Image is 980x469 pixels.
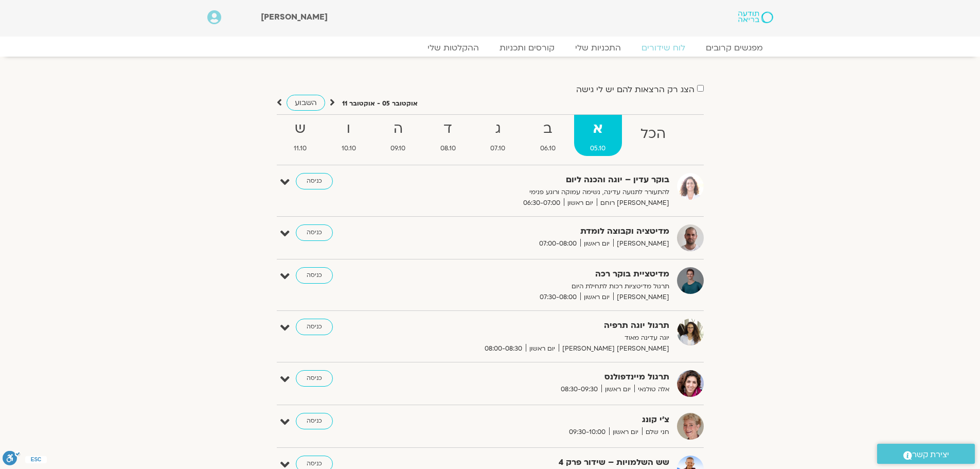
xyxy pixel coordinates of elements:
span: 08:00-08:30 [481,343,526,354]
strong: תרגול מיינדפולנס [417,370,669,384]
strong: ה [375,117,422,141]
span: יום ראשון [564,198,597,209]
span: יום ראשון [580,292,613,303]
a: ההקלטות שלי [417,43,489,53]
a: כניסה [296,319,333,335]
strong: ג [474,117,522,141]
span: 05.10 [574,143,622,154]
p: תרגול מדיטציות רכות לתחילת היום [417,281,669,292]
span: [PERSON_NAME] רוחם [597,198,669,209]
span: 06:30-07:00 [520,198,564,209]
span: 07:30-08:00 [536,292,580,303]
a: כניסה [296,370,333,387]
a: כניסה [296,224,333,241]
span: אלה טולנאי [634,384,669,395]
span: 06.10 [524,143,572,154]
strong: ד [424,117,472,141]
span: [PERSON_NAME] [PERSON_NAME] [559,343,669,354]
strong: ש [278,117,324,141]
strong: א [574,117,622,141]
a: ג07.10 [474,115,522,156]
a: ש11.10 [278,115,324,156]
strong: צ'י קונג [417,413,669,427]
a: ו10.10 [325,115,372,156]
a: התכניות שלי [565,43,631,53]
strong: הכל [624,123,682,146]
span: יום ראשון [609,427,642,438]
strong: מדיטציה וקבוצה לומדת [417,224,669,238]
a: הכל [624,115,682,156]
p: יוגה עדינה מאוד [417,333,669,343]
span: יום ראשון [580,238,613,249]
a: יצירת קשר [877,444,975,464]
span: 07.10 [474,143,522,154]
a: קורסים ותכניות [489,43,565,53]
span: 09:30-10:00 [565,427,609,438]
a: לוח שידורים [631,43,696,53]
span: השבוע [295,98,317,108]
a: מפגשים קרובים [696,43,773,53]
span: 11.10 [278,143,324,154]
label: הצג רק הרצאות להם יש לי גישה [576,85,694,94]
nav: Menu [207,43,773,53]
span: [PERSON_NAME] [613,238,669,249]
strong: ו [325,117,372,141]
span: יום ראשון [526,343,559,354]
a: השבוע [287,95,325,111]
span: 07:00-08:00 [536,238,580,249]
a: כניסה [296,413,333,429]
span: יום ראשון [601,384,634,395]
span: 08.10 [424,143,472,154]
span: חני שלם [642,427,669,438]
span: 09.10 [375,143,422,154]
a: ה09.10 [375,115,422,156]
strong: תרגול יוגה תרפיה [417,319,669,333]
strong: בוקר עדין – יוגה והכנה ליום [417,173,669,187]
span: יצירת קשר [912,448,949,462]
a: ב06.10 [524,115,572,156]
a: כניסה [296,267,333,284]
strong: מדיטציית בוקר רכה [417,267,669,281]
span: 08:30-09:30 [557,384,601,395]
a: כניסה [296,173,333,189]
a: ד08.10 [424,115,472,156]
span: [PERSON_NAME] [261,11,328,23]
p: להתעורר לתנועה עדינה, נשימה עמוקה ורוגע פנימי [417,187,669,198]
span: [PERSON_NAME] [613,292,669,303]
p: אוקטובר 05 - אוקטובר 11 [342,98,418,109]
span: 10.10 [325,143,372,154]
strong: ב [524,117,572,141]
a: א05.10 [574,115,622,156]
